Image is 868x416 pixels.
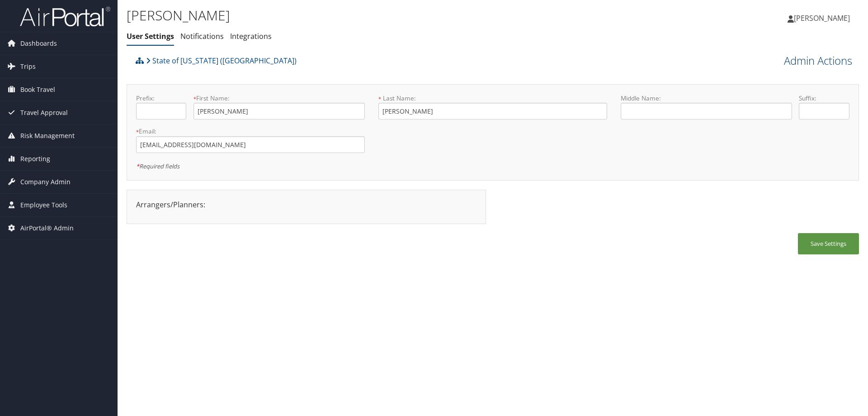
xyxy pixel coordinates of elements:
[20,217,74,239] span: AirPortal® Admin
[20,32,57,55] span: Dashboards
[180,31,224,41] a: Notifications
[193,94,365,103] label: First Name:
[136,94,186,103] label: Prefix:
[378,94,607,103] label: Last Name:
[127,6,615,25] h1: [PERSON_NAME]
[621,94,792,103] label: Middle Name:
[136,127,365,136] label: Email:
[794,13,850,23] span: [PERSON_NAME]
[127,31,174,41] a: User Settings
[230,31,272,41] a: Integrations
[146,52,297,70] a: State of [US_STATE] ([GEOGRAPHIC_DATA])
[129,199,483,210] div: Arrangers/Planners:
[20,6,110,27] img: airportal-logo.png
[20,55,36,78] span: Trips
[20,124,75,147] span: Risk Management
[788,5,859,32] a: [PERSON_NAME]
[20,148,50,170] span: Reporting
[20,171,71,193] span: Company Admin
[799,94,849,103] label: Suffix:
[20,194,67,216] span: Employee Tools
[136,162,179,170] em: Required fields
[784,53,852,68] a: Admin Actions
[798,233,859,254] button: Save Settings
[20,101,68,124] span: Travel Approval
[20,78,55,101] span: Book Travel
